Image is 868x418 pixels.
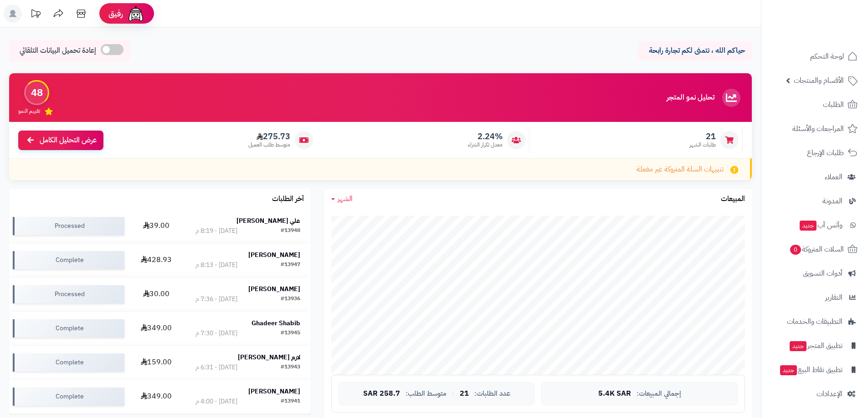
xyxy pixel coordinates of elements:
[128,380,185,413] td: 349.00
[645,45,745,56] p: حياكم الله ، نتمنى لكم تجارة رابحة
[823,98,844,111] span: الطلبات
[195,295,237,304] div: [DATE] - 7:36 م
[767,238,863,260] a: السلات المتروكة0
[281,397,300,406] div: #13941
[252,318,300,328] strong: Ghadeer Shabib
[767,335,863,357] a: تطبيق المتجرجديد
[18,131,103,150] a: عرض التحليل الكامل
[822,195,842,207] span: المدونة
[767,383,863,405] a: الإعدادات
[767,142,863,164] a: طلبات الإرجاع
[789,339,842,352] span: تطبيق المتجر
[767,359,863,381] a: تطبيق نقاط البيعجديد
[767,166,863,188] a: العملاء
[767,214,863,236] a: وآتس آبجديد
[790,341,806,351] span: جديد
[18,107,40,115] span: تقييم النمو
[767,118,863,140] a: المراجعات والأسئلة
[794,74,844,87] span: الأقسام والمنتجات
[248,141,290,149] span: متوسط طلب العميل
[474,390,510,398] span: عدد الطلبات:
[817,388,842,400] span: الإعدادات
[13,217,124,235] div: Processed
[13,319,124,337] div: Complete
[598,390,631,398] span: 5.4K SAR
[128,277,185,311] td: 30.00
[195,227,237,236] div: [DATE] - 8:19 م
[452,390,454,397] span: |
[780,365,797,375] span: جديد
[281,295,300,304] div: #13936
[767,190,863,212] a: المدونة
[128,312,185,345] td: 349.00
[20,45,96,56] span: إعادة تحميل البيانات التلقائي
[406,390,447,398] span: متوسط الطلب:
[108,8,123,19] span: رفيق
[195,363,237,372] div: [DATE] - 6:31 م
[460,390,469,398] span: 21
[767,311,863,332] a: التطبيقات والخدمات
[248,250,300,260] strong: [PERSON_NAME]
[338,193,353,204] span: الشهر
[767,45,863,67] a: لوحة التحكم
[825,171,842,183] span: العملاء
[799,219,842,232] span: وآتس آب
[281,363,300,372] div: #13943
[13,251,124,269] div: Complete
[792,122,844,135] span: المراجعات والأسئلة
[281,261,300,270] div: #13947
[195,261,237,270] div: [DATE] - 8:13 م
[13,285,124,303] div: Processed
[767,287,863,308] a: التقارير
[667,94,714,102] h3: تحليل نمو المتجر
[248,284,300,294] strong: [PERSON_NAME]
[281,227,300,236] div: #13948
[790,244,801,255] span: 0
[331,194,353,204] a: الشهر
[127,5,145,23] img: ai-face.png
[13,353,124,372] div: Complete
[689,141,716,149] span: طلبات الشهر
[281,329,300,338] div: #13945
[789,243,844,256] span: السلات المتروكة
[195,397,237,406] div: [DATE] - 4:00 م
[721,195,745,203] h3: المبيعات
[803,267,842,280] span: أدوات التسويق
[787,315,842,328] span: التطبيقات والخدمات
[128,209,185,243] td: 39.00
[128,243,185,277] td: 428.93
[24,5,47,25] a: تحديثات المنصة
[767,94,863,116] a: الطلبات
[825,291,842,304] span: التقارير
[272,195,304,203] h3: آخر الطلبات
[248,387,300,396] strong: [PERSON_NAME]
[238,353,300,362] strong: لازم [PERSON_NAME]
[637,164,724,175] span: تنبيهات السلة المتروكة غير مفعلة
[806,10,859,29] img: logo-2.png
[468,131,503,141] span: 2.24%
[40,135,97,146] span: عرض التحليل الكامل
[767,262,863,284] a: أدوات التسويق
[195,329,237,338] div: [DATE] - 7:30 م
[810,50,844,63] span: لوحة التحكم
[807,146,844,159] span: طلبات الإرجاع
[128,346,185,379] td: 159.00
[236,216,300,226] strong: علي [PERSON_NAME]
[779,363,842,376] span: تطبيق نقاط البيع
[800,221,817,231] span: جديد
[248,131,290,141] span: 275.73
[689,131,716,141] span: 21
[468,141,503,149] span: معدل تكرار الشراء
[637,390,681,398] span: إجمالي المبيعات:
[363,390,400,398] span: 258.7 SAR
[13,388,124,406] div: Complete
